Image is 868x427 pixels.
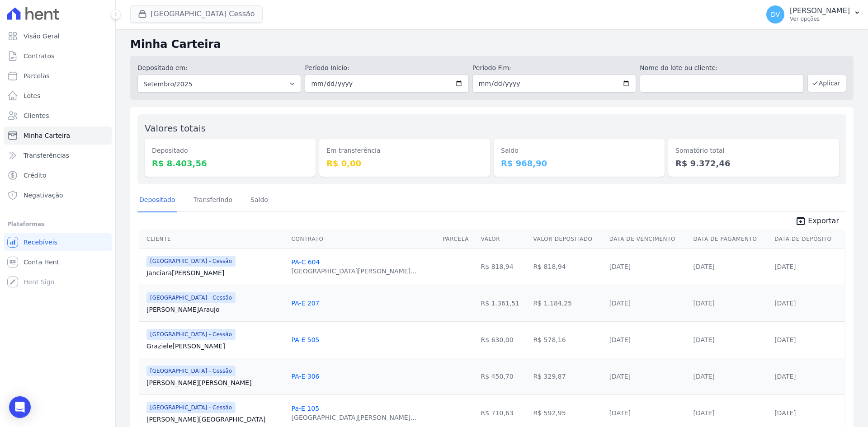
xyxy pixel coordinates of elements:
dt: Depositado [152,146,308,155]
span: DV [771,11,780,18]
dd: R$ 0,00 [326,157,483,169]
a: Lotes [4,87,112,105]
a: [DATE] [693,336,714,343]
a: [DATE] [693,300,714,307]
a: Parcelas [4,67,112,85]
a: Depositado [137,189,177,212]
h2: Minha Carteira [130,36,854,52]
a: [PERSON_NAME][PERSON_NAME] [146,378,284,387]
div: [GEOGRAPHIC_DATA][PERSON_NAME]... [292,267,417,276]
dd: R$ 8.403,56 [152,157,308,169]
a: Recebíveis [4,233,112,251]
a: [DATE] [609,409,631,417]
a: Crédito [4,166,112,184]
a: [DATE] [774,409,796,417]
th: Data de Pagamento [689,230,771,249]
dt: Em transferência [326,146,483,155]
dd: R$ 9.372,46 [675,157,832,169]
a: [DATE] [693,373,714,380]
a: Saldo [249,189,270,212]
a: PA-E 207 [292,300,320,307]
th: Data de Vencimento [606,230,690,249]
a: [DATE] [609,373,631,380]
a: Negativação [4,186,112,204]
div: [GEOGRAPHIC_DATA][PERSON_NAME]... [292,413,417,422]
dt: Somatório total [675,146,832,155]
span: [GEOGRAPHIC_DATA] - Cessão [146,329,236,340]
td: R$ 818,94 [477,248,530,285]
span: [GEOGRAPHIC_DATA] - Cessão [146,402,236,413]
a: PA-E 505 [292,336,320,343]
a: [DATE] [774,263,796,270]
button: [GEOGRAPHIC_DATA] Cessão [130,5,263,23]
a: [DATE] [774,336,796,343]
a: Conta Hent [4,253,112,271]
td: R$ 450,70 [477,358,530,394]
span: Clientes [24,111,49,120]
a: Clientes [4,107,112,125]
div: Plataformas [7,219,108,230]
a: [DATE] [609,336,631,343]
div: Open Intercom Messenger [9,396,31,418]
a: Visão Geral [4,27,112,45]
span: Recebíveis [24,238,57,247]
p: [PERSON_NAME] [790,6,850,15]
a: Transferindo [192,189,235,212]
p: Ver opções [790,15,850,23]
label: Período Fim: [472,63,636,73]
span: Exportar [808,216,839,226]
a: Transferências [4,146,112,164]
label: Depositado em: [137,64,188,71]
label: Valores totais [145,123,206,134]
span: Conta Hent [24,258,59,267]
th: Parcela [439,230,477,249]
a: [DATE] [693,409,714,417]
span: [GEOGRAPHIC_DATA] - Cessão [146,366,236,376]
a: PA-E 306 [292,373,320,380]
button: DV [PERSON_NAME] Ver opções [759,2,868,27]
span: Transferências [24,151,69,160]
span: Contratos [24,52,54,61]
a: [PERSON_NAME]Araujo [146,305,284,314]
span: Parcelas [24,71,50,80]
th: Valor Depositado [530,230,606,249]
dt: Saldo [501,146,657,155]
th: Contrato [288,230,439,249]
i: unarchive [795,216,806,226]
th: Data de Depósito [771,230,844,249]
th: Cliente [139,230,288,249]
td: R$ 578,16 [530,321,606,358]
a: [DATE] [774,300,796,307]
span: [GEOGRAPHIC_DATA] - Cessão [146,292,236,303]
button: Aplicar [807,74,846,92]
td: R$ 329,87 [530,358,606,394]
a: Minha Carteira [4,127,112,145]
th: Valor [477,230,530,249]
span: Negativação [24,191,63,200]
dd: R$ 968,90 [501,157,657,169]
td: R$ 1.184,25 [530,285,606,321]
span: Lotes [24,91,41,100]
span: Visão Geral [24,32,60,41]
a: Janciara[PERSON_NAME] [146,268,284,277]
span: [GEOGRAPHIC_DATA] - Cessão [146,256,236,267]
label: Nome do lote ou cliente: [640,63,803,73]
a: [DATE] [609,300,631,307]
td: R$ 630,00 [477,321,530,358]
a: [DATE] [774,373,796,380]
label: Período Inicío: [305,63,468,73]
td: R$ 1.361,51 [477,285,530,321]
span: Crédito [24,171,47,180]
a: PA-C 604 [292,258,320,266]
td: R$ 818,94 [530,248,606,285]
a: [DATE] [693,263,714,270]
a: [DATE] [609,263,631,270]
span: Minha Carteira [24,131,70,140]
a: Contratos [4,47,112,65]
a: Pa-E 105 [292,405,319,412]
a: [PERSON_NAME][GEOGRAPHIC_DATA] [146,415,284,424]
a: Graziele[PERSON_NAME] [146,342,284,351]
a: unarchive Exportar [788,216,846,228]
